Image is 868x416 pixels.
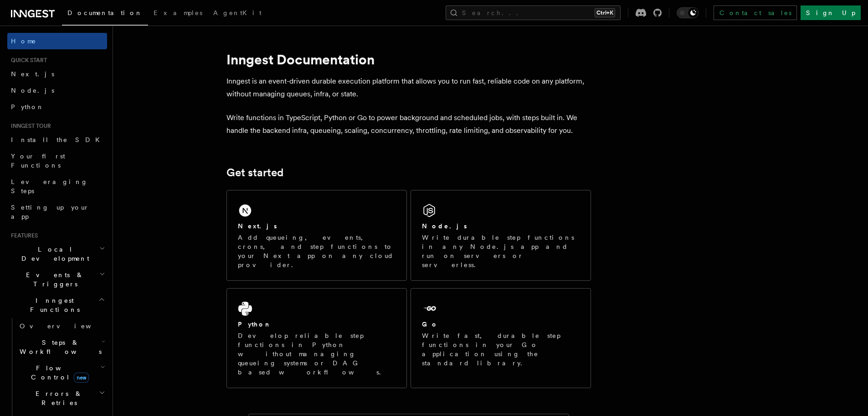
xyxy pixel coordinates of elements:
[7,132,107,148] a: Install the SDK
[714,5,797,20] a: Contact sales
[11,70,54,78] span: Next.js
[7,33,107,49] a: Home
[16,389,99,407] span: Errors & Retries
[16,318,107,334] a: Overview
[7,232,38,239] span: Features
[11,153,65,169] span: Your first Functions
[16,360,107,385] button: Flow Controlnew
[7,174,107,199] a: Leveraging Steps
[7,245,99,263] span: Local Development
[11,103,44,111] span: Python
[7,82,107,99] a: Node.js
[16,334,107,360] button: Steps & Workflows
[7,199,107,225] a: Setting up your app
[677,7,699,18] button: Toggle dark mode
[67,9,143,16] span: Documentation
[213,9,262,16] span: AgentKit
[226,190,407,281] a: Next.jsAdd queueing, events, crons, and step functions to your Next app on any cloud provider.
[238,331,395,377] p: Develop reliable step functions in Python without managing queueing systems or DAG based workflows.
[11,204,89,220] span: Setting up your app
[226,288,407,388] a: PythonDevelop reliable step functions in Python without managing queueing systems or DAG based wo...
[226,75,591,100] p: Inngest is an event-driven durable execution platform that allows you to run fast, reliable code ...
[411,288,591,388] a: GoWrite fast, durable step functions in your Go application using the standard library.
[7,267,107,292] button: Events & Triggers
[411,190,591,281] a: Node.jsWrite durable step functions in any Node.js app and run on servers or serverless.
[7,122,51,130] span: Inngest tour
[7,99,107,115] a: Python
[7,296,98,314] span: Inngest Functions
[238,320,272,329] h2: Python
[20,322,113,330] span: Overview
[154,9,202,16] span: Examples
[422,320,438,329] h2: Go
[7,292,107,318] button: Inngest Functions
[62,3,148,26] a: Documentation
[208,3,267,25] a: AgentKit
[422,331,580,368] p: Write fast, durable step functions in your Go application using the standard library.
[11,178,88,195] span: Leveraging Steps
[7,270,99,289] span: Events & Triggers
[11,136,105,143] span: Install the SDK
[74,373,89,383] span: new
[7,241,107,267] button: Local Development
[11,37,36,46] span: Home
[422,233,580,269] p: Write durable step functions in any Node.js app and run on servers or serverless.
[11,87,54,94] span: Node.js
[595,8,615,17] kbd: Ctrl+K
[238,221,277,231] h2: Next.js
[16,338,102,356] span: Steps & Workflows
[226,111,591,137] p: Write functions in TypeScript, Python or Go to power background and scheduled jobs, with steps bu...
[801,5,861,20] a: Sign Up
[422,221,467,231] h2: Node.js
[226,51,591,68] h1: Inngest Documentation
[7,57,47,64] span: Quick start
[226,166,283,179] a: Get started
[238,233,395,269] p: Add queueing, events, crons, and step functions to your Next app on any cloud provider.
[16,385,107,411] button: Errors & Retries
[148,3,208,25] a: Examples
[16,363,100,382] span: Flow Control
[7,66,107,82] a: Next.js
[446,5,621,20] button: Search...Ctrl+K
[7,148,107,174] a: Your first Functions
